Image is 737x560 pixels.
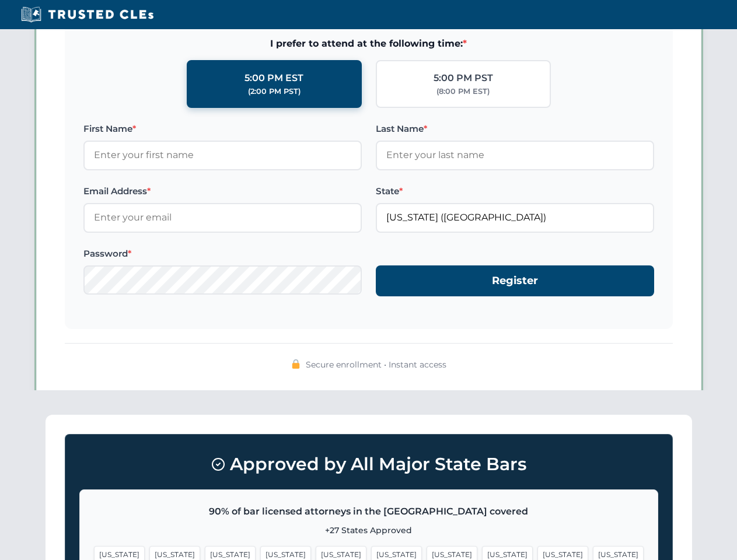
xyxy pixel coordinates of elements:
[83,203,362,232] input: Enter your email
[83,247,362,261] label: Password
[83,184,362,198] label: Email Address
[376,122,654,136] label: Last Name
[376,265,654,296] button: Register
[376,184,654,198] label: State
[291,359,301,369] img: 🔒
[94,524,644,537] p: +27 States Approved
[306,358,446,371] span: Secure enrollment • Instant access
[376,203,654,232] input: Florida (FL)
[248,86,301,97] div: (2:00 PM PST)
[83,36,654,51] span: I prefer to attend at the following time:
[434,71,493,86] div: 5:00 PM PST
[79,449,658,480] h3: Approved by All Major State Bars
[18,6,157,23] img: Trusted CLEs
[83,122,362,136] label: First Name
[376,141,654,170] input: Enter your last name
[436,86,490,97] div: (8:00 PM EST)
[244,71,303,86] div: 5:00 PM EST
[94,504,644,519] p: 90% of bar licensed attorneys in the [GEOGRAPHIC_DATA] covered
[83,141,362,170] input: Enter your first name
